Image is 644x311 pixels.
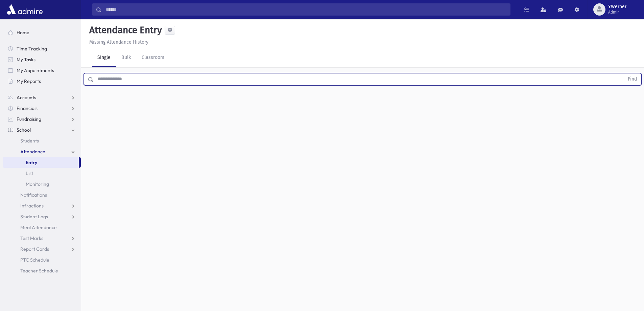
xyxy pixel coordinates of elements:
a: Financials [3,103,81,114]
span: Report Cards [20,246,49,252]
a: Accounts [3,92,81,103]
span: Infractions [20,203,44,209]
span: PTC Schedule [20,257,49,263]
span: Students [20,138,39,144]
a: Home [3,27,81,38]
span: My Tasks [17,57,35,63]
a: Classroom [136,48,170,67]
a: My Reports [3,76,81,87]
span: Financials [17,105,38,111]
a: Single [92,48,116,67]
a: Time Tracking [3,43,81,54]
a: Infractions [3,200,81,211]
a: Test Marks [3,233,81,244]
a: Bulk [116,48,136,67]
span: Notifications [20,192,47,198]
a: List [3,168,81,179]
a: School [3,125,81,135]
span: Student Logs [20,214,48,220]
span: Meal Attendance [20,224,57,230]
a: Entry [3,157,79,168]
span: My Appointments [17,67,54,73]
img: AdmirePro [5,3,44,16]
a: Monitoring [3,179,81,190]
span: Time Tracking [17,46,47,52]
a: My Appointments [3,65,81,76]
span: School [17,127,31,133]
a: Fundraising [3,114,81,125]
span: Teacher Schedule [20,268,58,274]
input: Search [102,3,510,16]
span: Admin [608,9,626,15]
span: Entry [26,159,37,165]
a: Missing Attendance History [87,39,148,45]
a: Teacher Schedule [3,265,81,276]
button: Find [624,73,641,85]
a: Notifications [3,190,81,200]
h5: Attendance Entry [87,24,162,36]
a: PTC Schedule [3,254,81,265]
span: Fundraising [17,116,41,122]
span: Home [17,29,29,36]
a: Student Logs [3,211,81,222]
span: Monitoring [26,181,49,187]
span: YWerner [608,4,626,9]
a: Students [3,135,81,146]
a: My Tasks [3,54,81,65]
a: Report Cards [3,244,81,254]
span: Test Marks [20,235,43,241]
span: List [26,170,33,176]
u: Missing Attendance History [89,39,148,45]
span: My Reports [17,78,41,84]
span: Accounts [17,94,36,101]
a: Meal Attendance [3,222,81,233]
a: Attendance [3,146,81,157]
span: Attendance [20,149,45,155]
